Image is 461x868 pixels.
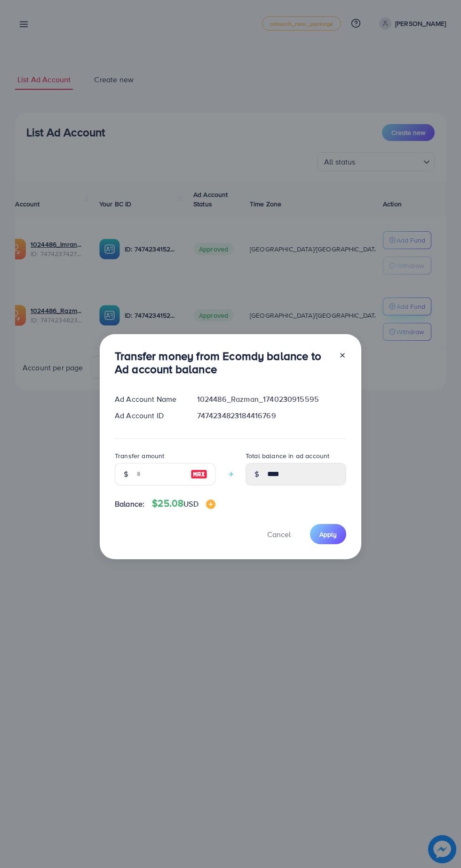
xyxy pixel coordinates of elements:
[107,410,190,421] div: Ad Account ID
[183,499,198,509] span: USD
[267,529,291,540] span: Cancel
[152,498,215,509] h4: $25.08
[191,469,207,480] img: image
[115,499,144,509] span: Balance:
[255,524,302,544] button: Cancel
[190,394,354,405] div: 1024486_Razman_1740230915595
[310,524,346,544] button: Apply
[115,349,331,376] h3: Transfer money from Ecomdy balance to Ad account balance
[319,530,337,539] span: Apply
[115,451,164,461] label: Transfer amount
[246,451,329,461] label: Total balance in ad account
[206,500,215,509] img: image
[107,394,190,405] div: Ad Account Name
[190,410,354,421] div: 7474234823184416769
